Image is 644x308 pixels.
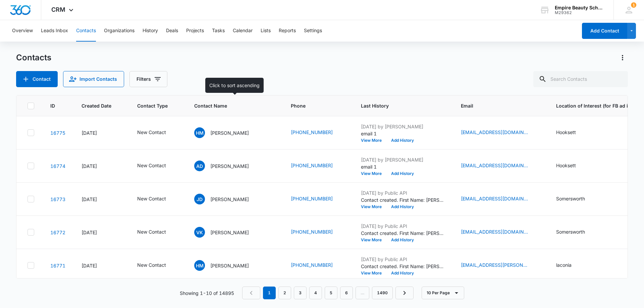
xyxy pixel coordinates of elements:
div: notifications count [631,2,636,8]
div: Contact Type - New Contact - Select to Edit Field [137,195,178,203]
button: Add History [386,271,419,275]
div: Phone - +1 (603) 315-9690 - Select to Edit Field [291,261,345,269]
a: [EMAIL_ADDRESS][DOMAIN_NAME] [461,129,528,136]
p: email 1 [361,163,445,170]
span: 1 [631,2,636,8]
p: [PERSON_NAME] [210,163,249,170]
span: ID [50,102,56,109]
div: Hooksett [556,129,576,136]
div: Location of Interest (for FB ad integration) - Hooksett - Select to Edit Field [556,129,588,137]
div: [DATE] [82,262,121,269]
div: Location of Interest (for FB ad integration) - laconia - Select to Edit Field [556,261,584,269]
button: Add History [386,238,419,242]
div: Location of Interest (for FB ad integration) - Hooksett - Select to Edit Field [556,162,588,170]
button: 10 Per Page [422,287,464,299]
div: Somersworth [556,228,585,235]
a: [PHONE_NUMBER] [291,129,333,136]
div: Email - autumnrosedion@gmail.com - Select to Edit Field [461,162,540,170]
p: Showing 1-10 of 14895 [180,290,234,297]
p: [PERSON_NAME] [210,229,249,236]
button: Projects [186,20,204,42]
div: Contact Name - Hannah McDonough - Select to Edit Field [194,127,261,138]
a: [EMAIL_ADDRESS][DOMAIN_NAME] [461,195,528,202]
div: [DATE] [82,229,121,236]
a: [EMAIL_ADDRESS][PERSON_NAME][PERSON_NAME][DOMAIN_NAME] [461,261,528,268]
div: Contact Type - New Contact - Select to Edit Field [137,129,178,137]
a: Navigate to contact details page for Vila King [50,230,65,235]
p: [DATE] by [PERSON_NAME] [361,156,445,163]
div: Contact Type - New Contact - Select to Edit Field [137,162,178,170]
button: Import Contacts [63,71,124,87]
p: [PERSON_NAME] [210,129,249,136]
div: New Contact [137,228,166,235]
p: [PERSON_NAME] [210,196,249,203]
p: [DATE] by Public API [361,256,445,263]
p: [PERSON_NAME] [210,262,249,269]
button: History [143,20,158,42]
button: Add Contact [16,71,58,87]
div: New Contact [137,195,166,202]
div: Contact Name - Heather Matson Walker - Select to Edit Field [194,260,261,271]
a: [PHONE_NUMBER] [291,261,333,268]
div: Somersworth [556,195,585,202]
p: [DATE] by Public API [361,189,445,196]
button: Add Contact [582,23,627,39]
span: Last History [361,102,435,109]
div: Location of Interest (for FB ad integration) - Somersworth - Select to Edit Field [556,228,597,236]
div: Contact Type - New Contact - Select to Edit Field [137,261,178,269]
input: Search Contacts [533,71,628,87]
button: View More [361,238,386,242]
div: Location of Interest (for FB ad integration) - Somersworth - Select to Edit Field [556,195,597,203]
a: Navigate to contact details page for Heather Matson Walker [50,263,65,268]
button: Organizations [104,20,135,42]
div: Contact Type - New Contact - Select to Edit Field [137,228,178,236]
div: Contact Name - Vila King - Select to Edit Field [194,227,261,238]
a: [EMAIL_ADDRESS][DOMAIN_NAME] [461,228,528,235]
button: Filters [129,71,167,87]
button: Actions [617,52,628,63]
div: Phone - (603) 502-0072 - Select to Edit Field [291,195,345,203]
button: Settings [304,20,322,42]
button: Deals [166,20,178,42]
button: Lists [261,20,271,42]
button: View More [361,205,386,209]
div: New Contact [137,261,166,268]
button: Add History [386,172,419,176]
div: Email - jillianbrooke1102@gmail.com - Select to Edit Field [461,195,540,203]
button: Leads Inbox [41,20,68,42]
p: Contact created. First Name: [PERSON_NAME] Last Name: [PERSON_NAME] Source: Form - Contact Us Sta... [361,196,445,203]
span: HM [194,127,205,138]
span: Created Date [82,102,111,109]
div: account name [555,5,604,10]
a: [PHONE_NUMBER] [291,228,333,235]
div: [DATE] [82,163,121,170]
p: email 1 [361,130,445,137]
span: Email [461,102,530,109]
div: Phone - (603) 548-2608 - Select to Edit Field [291,162,345,170]
div: Contact Name - Jillian Demers - Select to Edit Field [194,194,261,204]
button: Reports [279,20,296,42]
div: [DATE] [82,196,121,203]
div: Phone - (603) 661-7638 - Select to Edit Field [291,129,345,137]
a: [PHONE_NUMBER] [291,195,333,202]
div: Email - heather.matson.walker@gmail.com - Select to Edit Field [461,261,540,269]
span: VK [194,227,205,238]
a: Page 5 [325,287,337,299]
div: New Contact [137,129,166,136]
p: Contact created. First Name: [PERSON_NAME] Last Name: [PERSON_NAME] Source: Form - Facebook Statu... [361,263,445,270]
h1: Contacts [16,53,51,63]
a: Page 6 [340,287,353,299]
div: laconia [556,261,572,268]
a: Page 4 [309,287,322,299]
button: View More [361,138,386,142]
a: Navigate to contact details page for Jillian Demers [50,196,65,202]
div: Contact Name - Autumn Dion - Select to Edit Field [194,161,261,171]
div: account id [555,10,604,15]
div: Hooksett [556,162,576,169]
span: Phone [291,102,335,109]
p: [DATE] by [PERSON_NAME] [361,123,445,130]
div: New Contact [137,162,166,169]
a: [PHONE_NUMBER] [291,162,333,169]
button: View More [361,271,386,275]
span: HM [194,260,205,271]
